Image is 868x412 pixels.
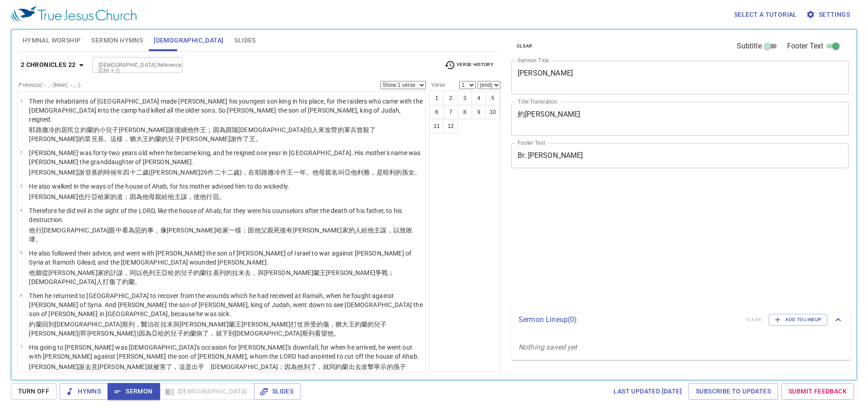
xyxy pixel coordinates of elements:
wh1121: 約蘭 [184,330,340,337]
span: 5 [20,250,22,255]
button: 3 [458,91,472,105]
span: 1 [20,98,22,103]
button: 6 [429,105,444,119]
wh274: 登基 [85,169,421,176]
span: Hymns [67,386,101,397]
p: [PERSON_NAME]也行 [29,192,289,201]
i: Nothing saved yet [519,343,577,351]
wh5838: (即[PERSON_NAME])因為亞哈 [78,330,340,337]
wh4428: 亞哈 [29,269,394,285]
button: Sermon [108,383,160,400]
wh1121: [PERSON_NAME]謝 [181,135,262,142]
wh256: 的兒子 [164,330,340,337]
button: Slides [254,383,301,400]
wh2026: [PERSON_NAME]的眾兄長 [29,135,262,142]
wh8141: 。他母親 [306,169,421,176]
span: Slides [234,35,255,46]
div: Sermon Lineup(0)clearAdd to Lineup [511,305,851,335]
button: Settings [804,6,854,23]
wh7451: 的事，像[PERSON_NAME]哈 [29,227,412,243]
wh4889: 。 [36,236,42,243]
button: 4 [472,91,486,105]
p: He also walked in the ways of the house of Ahab, for his mother advised him to do wickedly. [29,182,289,191]
span: Subscribe to Updates [696,386,771,397]
p: 他聽從[PERSON_NAME]家的計謀 [29,268,423,286]
wh8395: ，這是出乎 [DEMOGRAPHIC_DATA] [29,363,406,379]
wh1980: 亞哈 [91,193,226,200]
wh7561: 。 [219,193,226,200]
b: 2 Chronicles 22 [21,59,76,71]
button: 5 [486,91,500,105]
wh3478: 王 [29,269,394,285]
span: 4 [20,208,22,213]
span: Turn Off [18,386,49,397]
wh3289: ，使他行惡 [187,193,226,200]
wh4427: 一 [293,169,421,176]
span: [DEMOGRAPHIC_DATA] [154,35,223,46]
wh3088: 往 [29,269,394,285]
wh7223: 。這樣，猶大 [104,135,262,142]
span: clear [517,42,533,50]
span: 7 [20,344,22,349]
span: Subtitle [737,41,762,52]
wh2470: ，就下到 [209,330,340,337]
p: 他行 [29,226,423,244]
p: His going to [PERSON_NAME] was [DEMOGRAPHIC_DATA]'s occasion for [PERSON_NAME]'s downfall; for wh... [29,343,423,361]
wh4428: 約蘭 [149,135,262,142]
wh1004: 的道 [110,193,226,200]
a: Subscribe to Updates [689,383,778,400]
wh5869: 看為惡 [29,227,412,243]
wh6098: ，同以色列 [29,269,394,285]
button: 12 [443,119,458,133]
wh7200: 他。 [327,330,340,337]
button: 10 [486,105,500,119]
p: Then the inhabitants of [GEOGRAPHIC_DATA] made [PERSON_NAME] his youngest son king in his place, ... [29,97,423,124]
wh3389: 作王 [280,169,421,176]
button: Verse History [439,58,499,72]
wh7414: 與[PERSON_NAME]蘭 [29,321,387,337]
span: Footer Text [787,41,824,52]
wh3381: [DEMOGRAPHIC_DATA]斯列 [235,330,340,337]
wh6018: 的孫女 [396,169,421,176]
wh4427: 。 [255,135,262,142]
wh3157: ，醫治 [29,321,387,337]
button: 11 [429,119,444,133]
wh3088: 的兒子 [161,135,262,142]
p: [PERSON_NAME] was forty-two years old when he became king, and he reigned one year in [GEOGRAPHIC... [29,148,423,166]
wh8141: ([PERSON_NAME]26作二十二歲)，在耶路撒冷 [149,169,421,176]
wh517: 給他主謀 [161,193,226,200]
button: 8 [458,105,472,119]
wh517: 名叫 [331,169,421,176]
p: 耶路撒冷 [29,125,423,143]
span: 3 [20,183,22,188]
span: 6 [20,293,22,298]
button: Add to Lineup [769,314,827,326]
input: Type Bible Reference [95,60,165,70]
iframe: from-child [508,178,782,301]
span: Last updated [DATE] [613,386,682,397]
wh6213: [DEMOGRAPHIC_DATA] [29,227,412,243]
span: Submit Feedback [788,386,847,397]
button: 1 [429,91,444,105]
wh8034: 亞他利雅 [344,169,421,176]
textarea: [PERSON_NAME] [518,69,842,86]
span: Slides [261,386,293,397]
wh8147: 歲 [142,169,421,176]
wh1323: 。 [415,169,421,176]
p: Therefore he did evil in the sight of the LORD, like the house of Ahab; for they were his counsel... [29,206,423,224]
wh6996: 兒子 [29,126,376,142]
wh1870: ；因為他母親 [123,193,225,200]
button: clear [511,41,538,52]
wh3088: 病了 [196,330,340,337]
wh4427: 的時候年四十 [98,169,421,176]
button: Turn Off [11,383,57,400]
button: Select a tutorial [731,6,801,23]
wh3427: 立約蘭的小 [29,126,376,142]
label: Verse [429,82,445,88]
wh3157: 看望 [315,330,340,337]
wh256: 家 [104,193,226,200]
wh7495: 在拉末 [29,321,387,337]
wh274: 接續他作王 [29,126,376,142]
wh3141: 。 [135,278,141,285]
label: Previous (←, ↑) Next (→, ↓) [19,82,80,88]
